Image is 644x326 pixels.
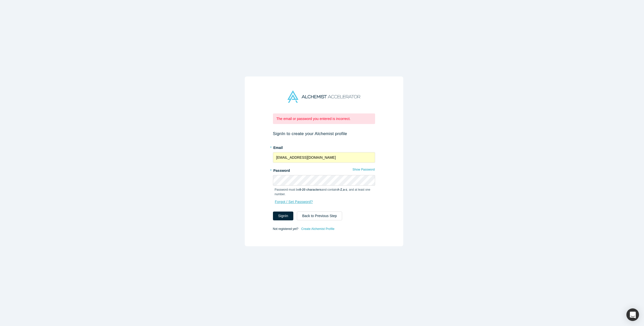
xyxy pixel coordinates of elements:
[276,116,372,121] p: The email or password you entered is incorrect.
[273,227,298,231] span: Not registered yet?
[273,131,375,136] h2: Sign In to create your Alchemist profile
[343,188,347,191] strong: a-z
[273,166,375,173] label: Password
[273,212,294,220] button: SignIn
[275,197,313,206] a: Forgot / Set Password?
[337,188,342,191] strong: A-Z
[273,143,375,150] label: Email
[299,188,321,191] strong: 8-20 characters
[288,91,360,103] img: Alchemist Accelerator Logo
[297,212,342,220] button: Back to Previous Step
[352,166,375,173] button: Show Password
[275,187,373,196] p: Password must be and contain , , and at least one number.
[301,226,335,232] a: Create Alchemist Profile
